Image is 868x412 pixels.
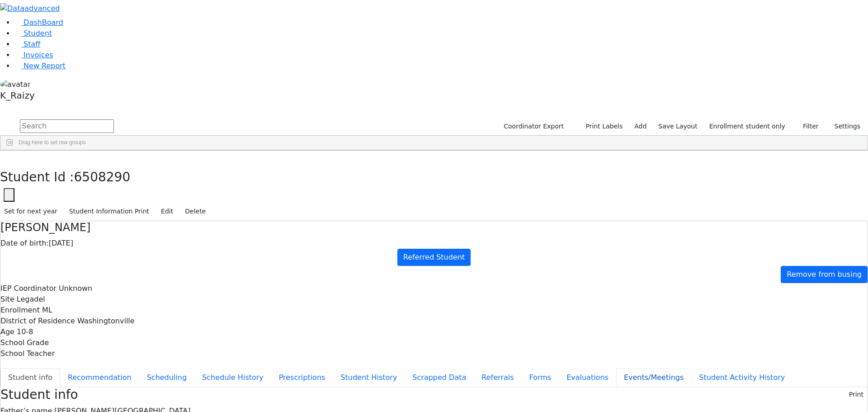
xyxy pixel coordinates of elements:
a: Add [630,119,651,133]
button: Filter [791,119,823,133]
label: Enrollment [0,305,40,316]
span: 6508290 [74,170,131,185]
span: New Report [24,62,66,70]
button: Print [845,388,868,402]
span: Unknown [59,284,92,293]
input: Search [20,119,114,133]
label: Age [0,327,14,337]
button: Edit [157,204,177,218]
button: Student Information Print [65,204,153,218]
label: IEP Coordinator [0,283,57,294]
label: Site [0,294,14,305]
button: Student History [333,368,405,387]
label: Enrollment student only [705,119,789,133]
a: New Report [14,62,66,70]
button: Print Labels [575,119,627,133]
a: DashBoard [14,18,63,27]
button: Schedule History [194,368,271,387]
label: District of Residence [0,316,75,327]
span: Staff [24,40,40,48]
button: Evaluations [559,368,616,387]
button: Prescriptions [271,368,333,387]
span: Legadel [17,295,45,303]
label: School Teacher [0,348,55,359]
button: Coordinator Export [498,119,568,133]
span: ML [42,306,52,314]
a: Staff [14,40,40,48]
button: Save Layout [654,119,701,133]
span: Drag here to set row groups [19,139,86,146]
a: Invoices [14,51,53,59]
h3: Student info [0,387,78,403]
a: Remove from busing [781,266,868,283]
a: Student [14,29,52,38]
button: Delete [181,204,210,218]
span: Washingtonville [77,317,135,325]
button: Forms [521,368,559,387]
span: Invoices [24,51,53,59]
button: Scheduling [139,368,194,387]
span: DashBoard [24,18,63,27]
span: Remove from busing [787,270,862,279]
a: Referred Student [397,249,471,266]
button: Student info [0,368,60,387]
button: Referrals [474,368,521,387]
div: [DATE] [0,238,868,249]
label: School Grade [0,337,49,348]
span: 10-8 [17,327,33,336]
button: Settings [823,119,864,133]
h4: [PERSON_NAME] [0,221,868,234]
span: Student [24,29,52,38]
button: Recommendation [60,368,139,387]
label: Date of birth: [0,238,49,249]
button: Scrapped Data [405,368,474,387]
button: Student Activity History [691,368,793,387]
button: Events/Meetings [616,368,691,387]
